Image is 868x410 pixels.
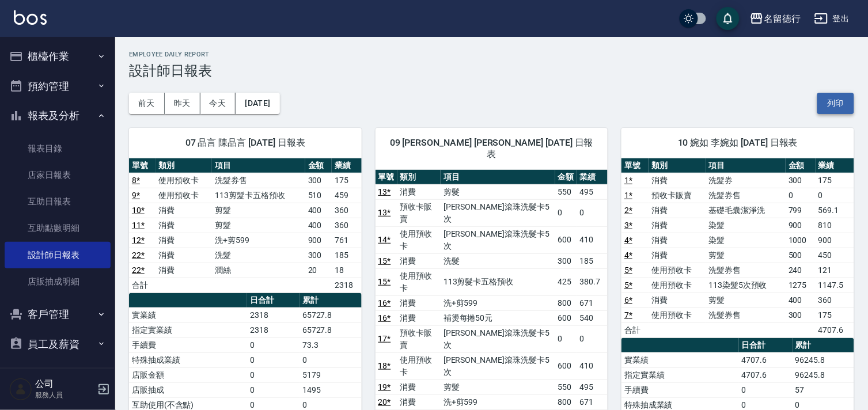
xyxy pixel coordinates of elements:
[397,379,441,394] td: 消費
[247,367,300,382] td: 0
[706,233,786,248] td: 染髮
[332,248,361,263] td: 185
[577,352,608,379] td: 410
[577,199,608,226] td: 0
[649,278,706,293] td: 使用預收卡
[649,158,706,173] th: 類別
[212,188,305,203] td: 113剪髮卡五格預收
[5,299,111,329] button: 客戶管理
[129,352,247,367] td: 特殊抽成業績
[786,293,816,307] td: 400
[793,338,854,353] th: 累計
[305,218,332,233] td: 400
[300,352,362,367] td: 0
[212,263,305,278] td: 潤絲
[441,325,555,352] td: [PERSON_NAME]滾珠洗髮卡5次
[555,253,577,268] td: 300
[793,367,854,382] td: 96245.8
[212,248,305,263] td: 洗髮
[706,307,786,322] td: 洗髮券售
[621,382,739,397] td: 手續費
[706,263,786,278] td: 洗髮券售
[816,158,854,173] th: 業績
[764,12,801,26] div: 名留德行
[706,248,786,263] td: 剪髮
[247,352,300,367] td: 0
[739,352,793,367] td: 4707.6
[247,293,300,308] th: 日合計
[129,158,156,173] th: 單號
[332,173,361,188] td: 175
[156,248,213,263] td: 消費
[649,173,706,188] td: 消費
[621,352,739,367] td: 實業績
[305,203,332,218] td: 400
[816,248,854,263] td: 450
[555,184,577,199] td: 550
[706,188,786,203] td: 洗髮券售
[706,158,786,173] th: 項目
[577,295,608,310] td: 671
[786,233,816,248] td: 1000
[397,268,441,295] td: 使用預收卡
[247,307,300,322] td: 2318
[212,203,305,218] td: 剪髮
[555,226,577,253] td: 600
[156,158,213,173] th: 類別
[5,215,111,241] a: 互助點數明細
[156,218,213,233] td: 消費
[9,378,32,401] img: Person
[816,233,854,248] td: 900
[786,218,816,233] td: 900
[577,226,608,253] td: 410
[441,379,555,394] td: 剪髮
[816,218,854,233] td: 810
[816,307,854,322] td: 175
[156,188,213,203] td: 使用預收卡
[441,184,555,199] td: 剪髮
[577,310,608,325] td: 540
[5,188,111,215] a: 互助日報表
[300,322,362,337] td: 65727.8
[397,184,441,199] td: 消費
[786,158,816,173] th: 金額
[577,170,608,185] th: 業績
[441,170,555,185] th: 項目
[649,307,706,322] td: 使用預收卡
[635,137,840,149] span: 10 婉如 李婉如 [DATE] 日報表
[129,307,247,322] td: 實業績
[649,188,706,203] td: 預收卡販賣
[793,352,854,367] td: 96245.8
[816,293,854,307] td: 360
[129,382,247,397] td: 店販抽成
[706,203,786,218] td: 基礎毛囊潔淨洗
[717,7,740,30] button: save
[129,63,854,79] h3: 設計師日報表
[389,137,594,160] span: 09 [PERSON_NAME] [PERSON_NAME] [DATE] 日報表
[621,367,739,382] td: 指定實業績
[305,233,332,248] td: 900
[441,199,555,226] td: [PERSON_NAME]滾珠洗髮卡5次
[816,322,854,337] td: 4707.6
[739,338,793,353] th: 日合計
[786,203,816,218] td: 799
[577,184,608,199] td: 495
[555,352,577,379] td: 600
[5,41,111,71] button: 櫃檯作業
[156,263,213,278] td: 消費
[129,51,854,58] h2: Employee Daily Report
[577,379,608,394] td: 495
[5,135,111,162] a: 報表目錄
[817,93,854,114] button: 列印
[397,253,441,268] td: 消費
[621,158,854,338] table: a dense table
[397,170,441,185] th: 類別
[810,8,854,29] button: 登出
[786,307,816,322] td: 300
[397,295,441,310] td: 消費
[816,278,854,293] td: 1147.5
[397,325,441,352] td: 預收卡販賣
[156,233,213,248] td: 消費
[816,173,854,188] td: 175
[5,242,111,268] a: 設計師日報表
